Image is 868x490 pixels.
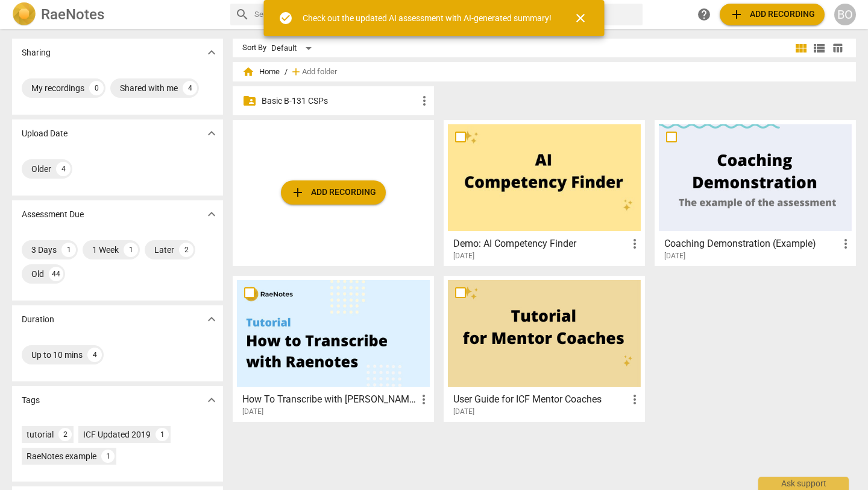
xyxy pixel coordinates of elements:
div: 1 [61,243,76,257]
div: 2 [179,243,193,257]
div: Default [271,39,316,58]
span: add [290,66,302,78]
button: Show more [203,124,221,142]
span: [DATE] [242,407,263,417]
p: Sharing [22,46,51,59]
span: expand_more [204,393,219,407]
span: Add recording [291,185,376,200]
p: Upload Date [22,127,68,140]
span: add [291,185,305,200]
span: [DATE] [453,251,474,261]
h3: Demo: AI Competency Finder [453,237,627,251]
button: Show more [203,205,221,223]
button: Upload [281,180,386,205]
div: 1 [156,428,169,441]
div: 3 Days [31,244,57,256]
h3: Coaching Demonstration (Example) [664,237,838,251]
div: 0 [89,81,104,95]
h3: How To Transcribe with RaeNotes [242,392,417,407]
span: search [235,7,250,22]
button: Table view [828,39,846,57]
span: Home [242,66,280,78]
h2: RaeNotes [41,6,104,23]
div: Ask support [758,477,849,490]
div: 4 [87,348,102,362]
div: Up to 10 mins [31,349,83,361]
p: Tags [22,394,40,407]
div: Older [31,163,51,175]
div: 4 [183,81,197,95]
span: [DATE] [453,407,474,417]
p: Assessment Due [22,208,84,221]
span: help [697,7,711,22]
a: Demo: AI Competency Finder[DATE] [448,124,641,261]
span: table_chart [832,42,843,54]
div: 1 [124,243,138,257]
button: Tile view [792,39,810,57]
span: Add recording [729,7,815,22]
p: Duration [22,313,54,326]
div: Sort By [242,43,266,52]
span: expand_more [204,312,219,326]
button: List view [810,39,828,57]
span: more_vert [417,392,431,407]
span: Add folder [302,68,337,77]
button: Show more [203,43,221,62]
span: view_list [812,41,826,56]
div: 1 Week [92,244,119,256]
span: more_vert [417,94,432,108]
span: more_vert [627,392,642,407]
span: more_vert [627,237,642,251]
a: LogoRaeNotes [12,2,221,27]
div: 4 [56,162,71,176]
span: [DATE] [664,251,685,261]
a: Help [693,4,715,25]
span: more_vert [838,237,853,251]
p: Basic B-131 CSPs [262,95,417,107]
div: ICF Updated 2019 [83,428,151,441]
button: Close [566,4,595,33]
span: folder_shared [242,94,257,108]
button: Show more [203,391,221,409]
div: Old [31,268,44,280]
span: expand_more [204,126,219,141]
a: Coaching Demonstration (Example)[DATE] [659,124,852,261]
input: Search [254,5,638,24]
span: expand_more [204,207,219,221]
span: view_module [794,41,808,56]
span: home [242,66,254,78]
div: 44 [49,267,63,281]
span: add [729,7,744,22]
div: tutorial [27,428,54,441]
div: Check out the updated AI assessment with AI-generated summary! [303,12,552,25]
span: close [573,11,588,25]
span: check_circle [278,11,293,25]
div: 2 [58,428,72,441]
div: 1 [101,450,115,463]
button: Show more [203,310,221,328]
div: RaeNotes example [27,450,96,462]
div: My recordings [31,82,84,94]
h3: User Guide for ICF Mentor Coaches [453,392,627,407]
img: Logo [12,2,36,27]
span: / [285,68,288,77]
div: Shared with me [120,82,178,94]
button: Upload [720,4,825,25]
a: How To Transcribe with [PERSON_NAME][DATE] [237,280,430,416]
a: User Guide for ICF Mentor Coaches[DATE] [448,280,641,416]
div: Later [154,244,174,256]
span: expand_more [204,45,219,60]
button: BO [834,4,856,25]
